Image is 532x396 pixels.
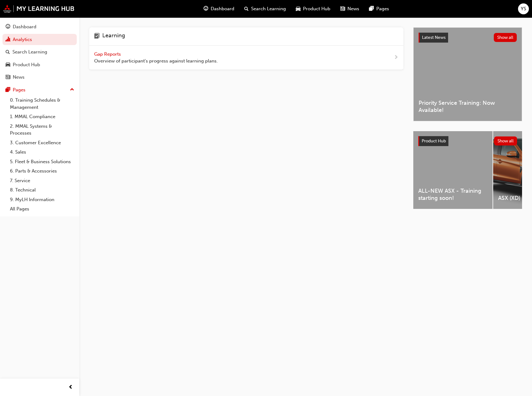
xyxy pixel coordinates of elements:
[7,195,77,205] a: 9. MyLH Information
[7,122,77,138] a: 2. MMAL Systems & Processes
[94,58,218,65] span: Overview of participant's progress against learning plans.
[2,46,77,58] a: Search Learning
[518,3,529,14] button: YS
[6,24,10,30] span: guage-icon
[2,34,77,45] a: Analytics
[244,5,249,13] span: search-icon
[2,21,77,33] a: Dashboard
[6,75,10,80] span: news-icon
[13,86,25,94] div: Pages
[340,5,345,13] span: news-icon
[2,84,77,96] button: Pages
[12,48,47,56] div: Search Learning
[303,5,330,12] span: Product Hub
[369,5,374,13] span: pages-icon
[2,59,77,71] a: Product Hub
[204,5,208,13] span: guage-icon
[7,157,77,167] a: 5. Fleet & Business Solutions
[13,61,40,68] div: Product Hub
[7,112,77,122] a: 1. MMAL Compliance
[251,5,286,12] span: Search Learning
[521,5,526,12] span: YS
[418,187,488,201] span: ALL-NEW ASX - Training starting soon!
[13,74,25,81] div: News
[7,95,77,112] a: 0. Training Schedules & Management
[68,384,73,391] span: prev-icon
[6,49,10,55] span: search-icon
[364,2,394,15] a: pages-iconPages
[102,32,125,40] h4: Learning
[239,2,291,15] a: search-iconSearch Learning
[347,5,359,12] span: News
[3,5,75,13] img: mmal
[94,32,100,40] span: learning-icon
[413,131,493,209] a: ALL-NEW ASX - Training starting soon!
[291,2,335,15] a: car-iconProduct Hub
[376,5,389,12] span: Pages
[7,147,77,157] a: 4. Sales
[2,20,77,84] button: DashboardAnalyticsSearch LearningProduct HubNews
[394,54,398,62] span: next-icon
[6,62,10,68] span: car-icon
[89,46,403,70] a: Gap Reports Overview of participant's progress against learning plans.next-icon
[494,136,517,145] button: Show all
[7,166,77,176] a: 6. Parts & Accessories
[13,23,36,30] div: Dashboard
[6,37,10,43] span: chart-icon
[413,27,522,121] a: Latest NewsShow allPriority Service Training: Now Available!
[6,87,10,93] span: pages-icon
[211,5,234,12] span: Dashboard
[419,99,517,113] span: Priority Service Training: Now Available!
[94,51,122,57] span: Gap Reports
[70,86,74,94] span: up-icon
[7,138,77,148] a: 3. Customer Excellence
[7,204,77,214] a: All Pages
[419,33,517,43] a: Latest NewsShow all
[494,33,517,42] button: Show all
[7,185,77,195] a: 8. Technical
[7,176,77,186] a: 7. Service
[422,35,446,40] span: Latest News
[296,5,300,13] span: car-icon
[199,2,239,15] a: guage-iconDashboard
[418,136,517,146] a: Product HubShow all
[422,138,446,144] span: Product Hub
[2,71,77,83] a: News
[335,2,364,15] a: news-iconNews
